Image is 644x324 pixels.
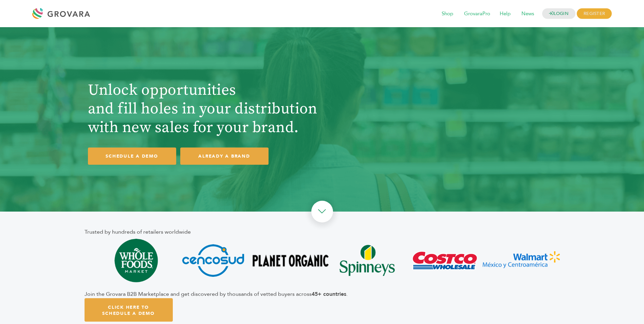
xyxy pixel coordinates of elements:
div: Join the Grovara B2B Marketplace and get discovered by thousands of vetted buyers across . [85,290,560,298]
a: GrovaraPro [459,10,495,18]
span: REGISTER [577,8,612,19]
a: ALREADY A BRAND [180,147,269,165]
a: Help [495,10,515,18]
b: 45+ countries [312,290,346,298]
span: Click Here To Schedule A Demo [102,304,155,317]
span: Help [495,7,515,20]
span: Shop [437,7,458,20]
a: LOGIN [542,8,575,19]
h1: Unlock opportunities and fill holes in your distribution with new sales for your brand. [88,81,319,137]
span: News [517,7,539,20]
div: Trusted by hundreds of retailers worldwide [85,228,560,236]
a: Shop [437,10,458,18]
a: Click Here To Schedule A Demo [85,298,173,322]
span: GrovaraPro [459,7,495,20]
a: SCHEDULE A DEMO [88,147,176,165]
a: News [517,10,539,18]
